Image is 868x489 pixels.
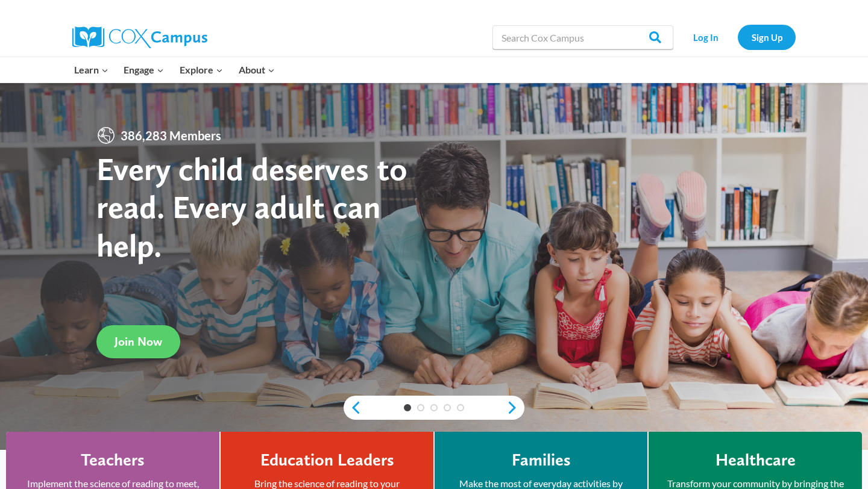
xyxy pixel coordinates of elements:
strong: Every child deserves to read. Every adult can help. [96,149,407,264]
a: 4 [444,404,451,411]
span: About [239,62,275,78]
span: 386,283 Members [116,126,226,145]
span: Join Now [115,334,162,349]
a: 5 [457,404,464,411]
nav: Primary Navigation [66,57,282,83]
h4: Families [512,450,571,470]
input: Search Cox Campus [492,25,673,49]
span: Engage [124,62,164,78]
img: Cox Campus [72,26,207,48]
a: 1 [404,404,411,411]
a: next [506,400,524,415]
h4: Healthcare [715,450,796,470]
a: Log In [679,25,732,49]
span: Explore [180,62,223,78]
span: Learn [74,62,108,78]
h4: Teachers [81,450,145,470]
h4: Education Leaders [260,450,394,470]
div: content slider buttons [344,396,524,420]
a: Sign Up [738,25,796,49]
a: Join Now [96,325,180,358]
nav: Secondary Navigation [679,25,796,49]
a: 3 [430,404,438,411]
a: previous [344,400,362,415]
a: 2 [417,404,424,411]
